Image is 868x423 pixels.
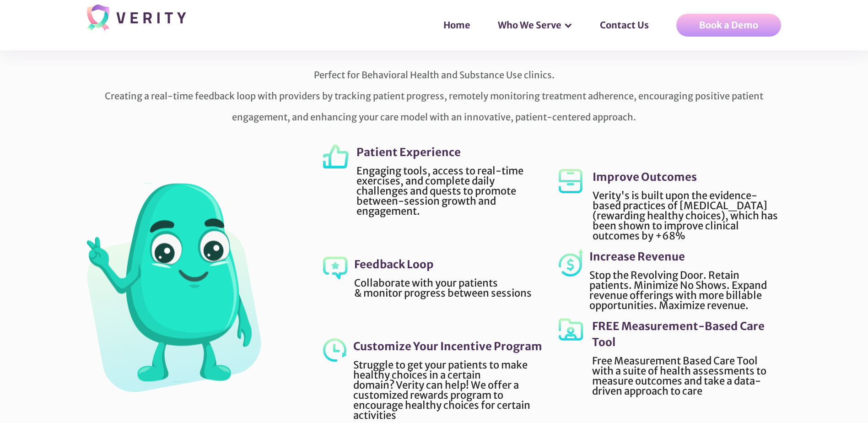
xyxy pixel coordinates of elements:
div: Free Measurement Based Care Tool with a suite of health assessments to measure outcomes and take ... [592,356,781,396]
div: Improve Outcomes [593,169,697,185]
div: Contact Us [582,2,676,48]
div: FREE Measurement-Based Care Tool [592,318,781,350]
div: Collaborate with your patients & monitor progress between sessions [354,278,545,298]
div: Stop the Revolving Door. Retain patients. Minimize No Shows. Expand revenue offerings with more b... [589,270,781,310]
div: Struggle to get your patients to make healthy choices in a certain domain? Verity can help! We of... [353,360,545,420]
div: Patient Experience [356,144,461,160]
a: Book a Demo [676,14,781,37]
div: Verity's is built upon the evidence-based practices of [MEDICAL_DATA] (rewarding healthy choices)... [593,190,781,241]
div: Who We Serve [498,21,561,30]
div: Engaging tools, access to real-time exercises, and complete daily challenges and quests to promot... [356,166,545,216]
div: Who We Serve [489,11,582,39]
div: Increase Revenue [589,249,685,265]
div: Feedback Loop [354,256,434,272]
a: Contact Us [591,11,667,39]
div: Customize Your Incentive Program [353,338,542,354]
a: Home [434,11,489,39]
div: Book a Demo [699,20,758,31]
